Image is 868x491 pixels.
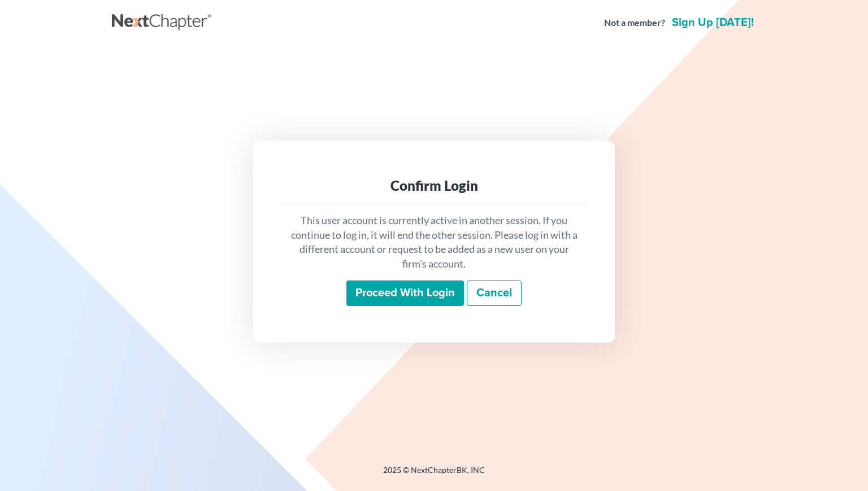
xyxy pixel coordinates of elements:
[112,464,756,485] div: 2025 © NextChapterBK, INC
[346,280,464,306] input: Proceed with login
[467,280,522,306] a: Cancel
[604,16,665,29] strong: Not a member?
[289,213,579,271] p: This user account is currently active in another session. If you continue to log in, it will end ...
[289,177,579,195] div: Confirm Login
[670,17,756,28] a: Sign up [DATE]!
